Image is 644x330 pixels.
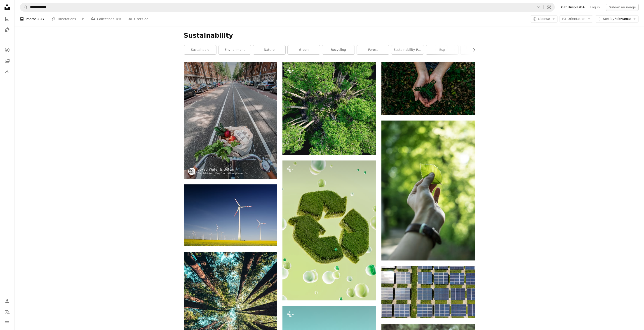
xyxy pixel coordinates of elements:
[253,45,285,54] a: nature
[115,16,121,21] span: 18k
[184,319,277,323] a: low angle photography of trees at daytime
[381,86,475,91] a: green plant
[559,15,593,23] button: Orientation
[391,45,424,54] a: sustainability reporting
[461,45,493,54] a: recycle
[595,15,639,23] button: Sort byRelevance
[426,45,458,54] a: esg
[144,16,148,21] span: 22
[197,167,248,172] a: Boxed Water Is Better
[381,62,475,115] img: green plant
[606,4,639,11] button: Submit an image
[3,67,12,76] a: Download History
[603,17,614,21] span: Sort by
[288,45,320,54] a: green
[3,45,12,54] a: Explore
[381,266,475,318] img: white and blue solar panels
[3,56,12,65] a: Collections
[20,3,28,12] button: Search Unsplash
[128,12,148,26] a: Users 22
[530,15,558,23] button: License
[3,297,12,306] a: Log in / Sign up
[534,3,543,12] button: Clear
[3,14,12,23] a: Photos
[322,45,355,54] a: recycling
[184,118,277,122] a: red roses in brown cardboard box on bicycle
[470,45,475,54] button: scroll list to the right
[188,168,195,175] img: Go to Boxed Water Is Better's profile
[184,184,277,246] img: windmills on grass field at daytime
[3,318,12,327] button: Menu
[184,62,277,179] img: red roses in brown cardboard box on bicycle
[52,12,84,26] a: Illustrations 1.1k
[381,121,475,260] img: person showing green leaf
[381,290,475,294] a: white and blue solar panels
[282,228,376,232] a: a green recyclable made of grass and bubbles
[558,4,588,11] a: Get Unsplash+
[282,62,376,155] img: an aerial view of a tree in a forest
[184,45,216,54] a: sustainable
[381,188,475,192] a: person showing green leaf
[282,160,376,300] img: a green recyclable made of grass and bubbles
[603,17,631,21] span: Relevance
[184,213,277,217] a: windmills on grass field at daytime
[3,25,12,34] a: Illustrations
[197,172,248,175] a: Plant-based. Build a better planet. ↗
[184,32,475,40] h1: Sustainability
[567,17,585,21] span: Orientation
[282,106,376,110] a: an aerial view of a tree in a forest
[588,4,602,11] a: Log in
[544,3,555,12] button: Visual search
[91,12,121,26] a: Collections 18k
[219,45,251,54] a: environment
[77,16,84,21] span: 1.1k
[357,45,389,54] a: forest
[3,307,12,316] button: Language
[538,17,550,21] span: License
[20,3,555,12] form: Find visuals sitewide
